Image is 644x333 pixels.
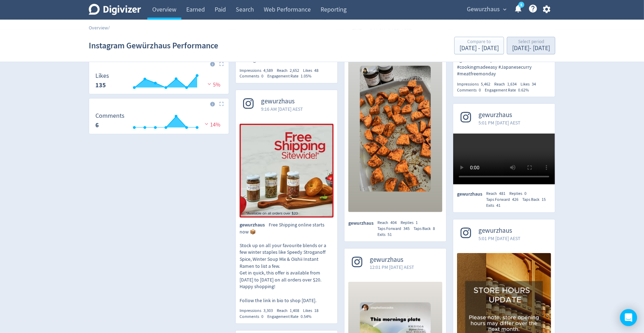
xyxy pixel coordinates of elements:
[464,4,508,15] button: Gewurzhaus
[521,2,522,7] text: 5
[522,197,550,203] div: Taps Back
[499,191,505,196] span: 481
[301,73,311,79] span: 1.05%
[390,220,397,225] span: 404
[240,308,277,314] div: Impressions
[454,37,504,54] button: Compare to[DATE] - [DATE]
[377,226,414,232] div: Taps Forward
[236,90,337,320] a: gewurzhaus9:16 AM [DATE] AESTFree Shipping online starts now 📦⁠ ⁠ Stock up on all your favourite ...
[240,314,267,320] div: Comments
[219,62,224,66] img: Placeholder
[414,226,439,232] div: Taps Back
[542,197,546,202] span: 15
[301,314,311,319] span: 0.54%
[496,203,501,208] span: 41
[95,72,109,80] dt: Likes
[95,81,106,89] strong: 135
[290,308,299,313] span: 1,408
[203,121,210,127] img: negative-performance.svg
[370,264,414,271] span: 12:01 PM [DATE] AEST
[416,220,418,225] span: 1
[507,81,517,87] span: 1,634
[532,81,536,87] span: 34
[344,12,446,238] a: gewurzhaus5:01 PM [DATE] AESTgewurzhausReach404Replies1Taps Forward345Taps Back8Exits51
[303,68,322,74] div: Likes
[261,314,263,319] span: 0
[457,191,486,198] span: gewurzhaus
[377,220,401,226] div: Reach
[108,25,110,31] span: /
[479,87,481,93] span: 0
[518,2,524,8] a: 5
[92,73,226,91] svg: Likes 135
[261,73,263,79] span: 0
[403,226,410,231] span: 345
[267,73,315,79] div: Engagement Rate
[486,197,522,203] div: Taps Forward
[314,68,318,73] span: 48
[494,81,521,87] div: Reach
[219,102,224,106] img: Placeholder
[457,81,494,87] div: Impressions
[263,308,273,313] span: 3,303
[478,227,521,235] span: gewurzhaus
[502,6,508,13] span: expand_more
[459,39,499,45] div: Compare to
[512,39,550,45] div: Select period
[521,81,540,87] div: Likes
[348,220,377,227] span: gewurzhaus
[89,34,218,57] h1: Instagram Gewürzhaus Performance
[433,226,435,231] span: 8
[485,87,533,93] div: Engagement Rate
[277,308,303,314] div: Reach
[261,106,303,113] span: 9:16 AM [DATE] AEST
[478,119,521,126] span: 5:01 PM [DATE] AEST
[377,232,396,238] div: Exits
[203,121,220,128] span: 14%
[314,308,318,313] span: 18
[459,45,499,52] div: [DATE] - [DATE]
[92,113,226,131] svg: Comments 6
[507,37,555,54] button: Select period[DATE]- [DATE]
[303,308,322,314] div: Likes
[388,232,392,237] span: 51
[240,124,334,218] img: Free Shipping online starts now 📦⁠ ⁠ Stock up on all your favourite blends or a few winter staple...
[267,314,315,320] div: Engagement Rate
[240,68,277,74] div: Impressions
[524,191,526,196] span: 0
[620,309,637,326] div: Open Intercom Messenger
[95,121,99,129] strong: 6
[486,203,504,209] div: Exits
[95,112,125,120] dt: Comments
[401,220,422,226] div: Replies
[206,81,220,88] span: 5%
[370,256,414,264] span: gewurzhaus
[277,68,303,74] div: Reach
[240,222,269,229] span: gewurzhaus
[518,87,529,93] span: 0.62%
[512,45,550,52] div: [DATE] - [DATE]
[509,191,530,197] div: Replies
[290,68,299,73] span: 2,652
[481,81,490,87] span: 5,462
[512,197,518,202] span: 426
[89,25,108,31] a: Overview
[453,104,555,208] a: gewurzhaus5:01 PM [DATE] AESTgewurzhausReach481Replies0Taps Forward426Taps Back15Exits41
[457,87,485,93] div: Comments
[478,235,521,242] span: 5:01 PM [DATE] AEST
[240,222,334,304] p: Free Shipping online starts now 📦⁠ ⁠ Stock up on all your favourite blends or a few winter staple...
[478,111,521,119] span: gewurzhaus
[240,73,267,79] div: Comments
[206,81,213,87] img: negative-performance.svg
[263,68,273,73] span: 4,589
[261,97,303,106] span: gewurzhaus
[467,4,500,15] span: Gewurzhaus
[486,191,509,197] div: Reach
